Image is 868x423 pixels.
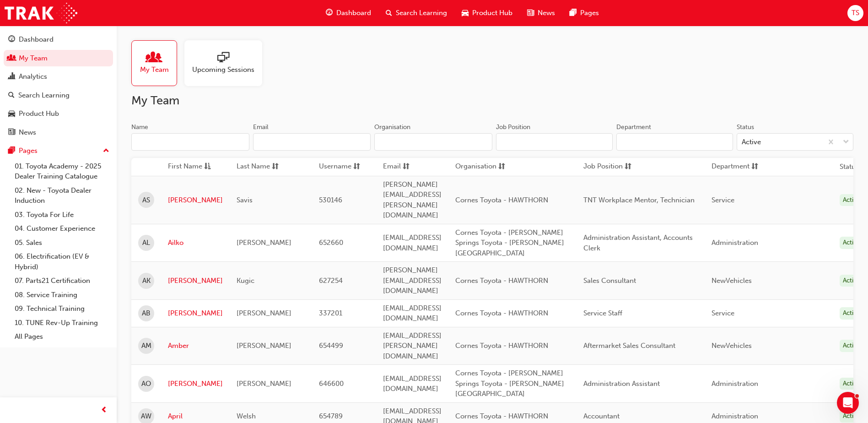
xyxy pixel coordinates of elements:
span: Accountant [583,412,620,420]
span: Welsh [237,412,256,420]
span: asc-icon [204,161,211,173]
div: Status [737,123,754,132]
div: Active [840,237,863,249]
button: DashboardMy TeamAnalyticsSearch LearningProduct HubNews [4,29,113,142]
span: 627254 [319,277,343,285]
span: AL [142,238,150,248]
span: people-icon [8,54,15,63]
a: April [168,411,223,422]
th: Status [840,162,859,172]
span: [EMAIL_ADDRESS][DOMAIN_NAME] [383,304,442,323]
span: [EMAIL_ADDRESS][PERSON_NAME][DOMAIN_NAME] [383,331,442,360]
a: 01. Toyota Academy - 2025 Dealer Training Catalogue [11,159,113,184]
span: [PERSON_NAME] [237,380,291,388]
span: 652660 [319,239,343,247]
button: Job Positionsorting-icon [583,161,634,173]
span: pages-icon [570,7,577,19]
span: My Team [140,65,169,75]
a: [PERSON_NAME] [168,195,223,206]
div: Email [253,123,269,132]
span: Cornes Toyota - [PERSON_NAME] Springs Toyota - [PERSON_NAME][GEOGRAPHIC_DATA] [455,228,564,257]
a: My Team [131,40,184,86]
span: TS [852,8,859,18]
a: Ailko [168,238,223,248]
span: Pages [580,8,599,18]
a: guage-iconDashboard [318,4,378,22]
span: Job Position [583,161,623,173]
span: Kugic [237,277,254,285]
span: First Name [168,161,202,173]
div: Search Learning [18,90,70,101]
span: Username [319,161,351,173]
span: 337201 [319,309,342,317]
span: Savis [237,196,253,204]
span: sessionType_ONLINE_URL-icon [217,52,229,65]
span: 530146 [319,196,342,204]
span: News [538,8,555,18]
h2: My Team [131,93,853,108]
a: 06. Electrification (EV & Hybrid) [11,249,113,274]
span: Service [712,309,734,317]
span: sorting-icon [625,161,631,173]
span: car-icon [462,7,469,19]
button: Departmentsorting-icon [712,161,762,173]
span: pages-icon [8,147,15,155]
div: Analytics [19,71,47,82]
span: [PERSON_NAME] [237,342,291,350]
span: Administration [712,239,758,247]
span: search-icon [8,92,15,100]
span: Search Learning [396,8,447,18]
span: news-icon [8,129,15,137]
a: My Team [4,50,113,67]
span: Upcoming Sessions [192,65,254,75]
input: Name [131,133,249,151]
iframe: Intercom live chat [837,392,859,414]
span: AW [141,411,151,422]
div: Job Position [496,123,530,132]
a: News [4,124,113,141]
span: Product Hub [472,8,512,18]
span: Sales Consultant [583,277,636,285]
span: [EMAIL_ADDRESS][DOMAIN_NAME] [383,233,442,252]
span: AK [142,276,151,286]
span: AM [141,341,151,351]
span: news-icon [527,7,534,19]
div: News [19,127,36,138]
button: Pages [4,142,113,159]
span: Administration [712,380,758,388]
a: 02. New - Toyota Dealer Induction [11,184,113,208]
span: Aftermarket Sales Consultant [583,342,675,350]
a: Upcoming Sessions [184,40,270,86]
span: Dashboard [336,8,371,18]
input: Email [253,133,371,151]
a: [PERSON_NAME] [168,276,223,286]
div: Active [840,275,863,287]
span: sorting-icon [353,161,360,173]
a: search-iconSearch Learning [378,4,454,22]
button: Organisationsorting-icon [455,161,506,173]
div: Product Hub [19,108,59,119]
span: guage-icon [8,36,15,44]
div: Dashboard [19,34,54,45]
span: guage-icon [326,7,333,19]
span: TNT Workplace Mentor, Technician [583,196,695,204]
span: search-icon [386,7,392,19]
div: Pages [19,146,38,156]
input: Job Position [496,133,613,151]
span: [PERSON_NAME][EMAIL_ADDRESS][DOMAIN_NAME] [383,266,442,295]
span: chart-icon [8,73,15,81]
div: Organisation [374,123,410,132]
a: 10. TUNE Rev-Up Training [11,316,113,330]
span: Cornes Toyota - [PERSON_NAME] Springs Toyota - [PERSON_NAME][GEOGRAPHIC_DATA] [455,369,564,398]
span: car-icon [8,110,15,118]
a: pages-iconPages [562,4,606,22]
span: sorting-icon [272,161,279,173]
a: car-iconProduct Hub [454,4,520,22]
a: 09. Technical Training [11,302,113,316]
span: 654499 [319,342,343,350]
a: Product Hub [4,105,113,122]
div: Active [840,410,863,423]
span: up-icon [103,145,109,157]
span: NewVehicles [712,342,752,350]
input: Organisation [374,133,492,151]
